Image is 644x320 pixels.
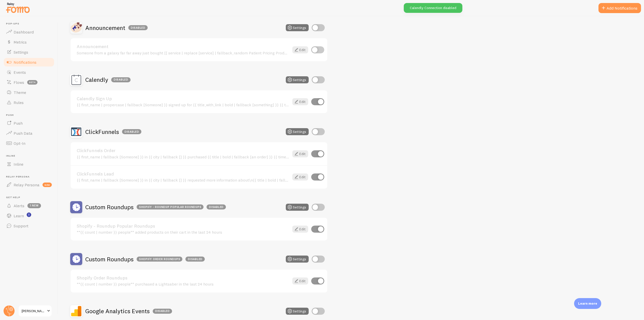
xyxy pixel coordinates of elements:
img: Custom Roundups [70,201,82,213]
img: Custom Roundups [70,253,82,265]
img: ClickFunnels [70,126,82,138]
span: Flows [14,80,24,85]
h2: Custom Roundups [85,255,205,263]
span: Theme [14,90,26,95]
a: Announcement [77,44,289,49]
h2: Announcement [85,24,148,32]
div: Disabled [111,77,131,82]
div: {{ first_name | fallback [Someone] }} in {{ city | fallback [] }} requested more information abou... [77,178,289,182]
div: {{ first_name | propercase | fallback [Someone] }} signed up for {{ title_with_link | bold | fall... [77,102,289,107]
span: Support [14,223,28,228]
button: Settings [286,76,309,83]
a: Alerts 1 new [3,201,55,211]
button: Settings [286,204,309,211]
h2: ClickFunnels [85,128,141,136]
div: **{{ count | number }} people** added products on their cart in the last 24 hours [77,230,289,234]
a: Rules [3,97,55,108]
span: Inline [6,154,55,158]
span: beta [27,80,37,85]
div: Shopify - Roundup Popular roundups [137,204,204,209]
span: Inline [14,162,23,167]
span: Metrics [14,40,27,45]
span: Notifications [14,60,36,65]
button: Settings [286,128,309,135]
span: Push Data [14,131,32,136]
a: Opt-In [3,138,55,148]
a: Calendly Sign Up [77,96,289,101]
a: Dashboard [3,27,55,37]
button: Settings [286,256,309,263]
span: new [43,183,52,187]
div: Learn more [574,298,601,309]
a: Edit [292,226,308,233]
a: Inline [3,159,55,169]
a: [PERSON_NAME]-test-store [18,305,52,317]
a: ClickFunnels Lead [77,172,289,176]
a: Metrics [3,37,55,47]
a: Settings [3,47,55,57]
a: Shopify - Roundup Popular Roundups [77,224,289,228]
span: Relay Persona [14,182,39,187]
div: Someone from a galaxy far far away just bought [[ service | replace [service] | fallback_random P... [77,51,289,55]
a: ClickFunnels Order [77,148,289,153]
div: Disabled [128,25,148,30]
img: Calendly [70,74,82,86]
svg: <p>Watch New Feature Tutorials!</p> [27,212,31,217]
span: Push [6,114,55,117]
button: Settings [286,308,309,315]
span: Dashboard [14,29,34,34]
span: Learn [14,213,24,218]
img: fomo-relay-logo-orange.svg [5,1,30,14]
a: Edit [292,46,308,53]
div: Disabled [207,204,226,209]
div: Disabled [185,257,205,262]
a: Push [3,118,55,128]
div: Shopify Order roundups [137,257,182,262]
img: Announcement [70,22,82,34]
div: Disabled [122,129,141,134]
span: [PERSON_NAME]-test-store [22,308,46,314]
span: Settings [14,50,28,55]
a: Edit [292,150,308,157]
span: Alerts [14,203,24,208]
p: Learn more [578,301,597,306]
a: Events [3,67,55,77]
span: Relay Persona [6,175,55,179]
a: Flows beta [3,77,55,87]
a: Theme [3,87,55,97]
span: Pop-ups [6,22,55,25]
span: Get Help [6,196,55,199]
button: Settings [286,24,309,31]
h2: Google Analytics Events [85,307,172,315]
a: Learn [3,211,55,221]
a: Edit [292,98,308,105]
span: Events [14,70,26,75]
a: Edit [292,277,308,285]
a: Notifications [3,57,55,67]
a: Relay Persona new [3,180,55,190]
a: Push Data [3,128,55,138]
div: {{ first_name | fallback [Someone] }} in {{ city | fallback [] }} purchased {{ title | bold | fal... [77,155,289,159]
h2: Calendly [85,76,131,84]
div: **{{ count | number }} people** purchased a Lightsaber in the last 24 hours [77,282,289,286]
a: Edit [292,173,308,181]
div: Disabled [153,309,172,314]
span: Opt-In [14,141,25,146]
span: Rules [14,100,24,105]
span: Push [14,121,23,126]
a: Support [3,221,55,231]
img: Google Analytics Events [70,305,82,317]
div: Calendly Connection disabled [404,3,462,13]
span: 1 new [27,203,41,208]
h2: Custom Roundups [85,203,226,211]
a: Shopify Order Roundups [77,276,289,280]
